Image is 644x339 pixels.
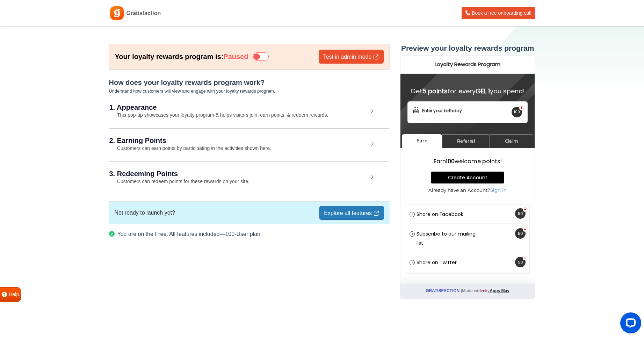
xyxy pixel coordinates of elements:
h2: 2. Earning Points [109,137,368,144]
strong: GEL 1 [75,31,90,40]
a: Explore all features [319,206,384,220]
strong: 100 [46,102,55,110]
i: ♥ [82,233,85,238]
img: Gratisfaction [109,5,125,21]
h2: 1. Appearance [109,104,368,111]
a: Sign in [90,132,107,138]
a: Claim [90,79,133,93]
a: Gratisfaction [26,233,59,238]
a: Test in admin mode [319,50,384,64]
span: Book a free onboarding call [472,10,531,16]
span: Gratisfaction [126,9,161,17]
p: Already have an Account? [13,132,122,138]
a: Apps Mav [89,233,109,238]
a: Create Account [31,116,104,128]
h3: Earn welcome points! [13,103,122,109]
h5: How does your loyalty rewards program work? [109,78,390,87]
span: Help [9,291,19,298]
small: Customers can redeem points for these rewards on your site. [109,179,249,184]
a: Book a free onboarding call [462,7,535,19]
h2: Loyalty Rewards Program [4,6,131,12]
span: Not ready to launch yet? [115,209,175,217]
span: | [61,233,62,238]
a: Referral [42,79,90,93]
iframe: LiveChat chat widget [615,310,644,339]
strong: Paused [223,53,248,60]
small: Customers can earn points by participating in the activities shown here. [109,145,272,151]
p: You are on the Free. All features included—100-User plan. [109,230,390,238]
h6: Your loyalty rewards program is: [115,52,248,61]
a: Earn [2,79,42,92]
h4: Get for every you spend! [7,33,128,39]
small: Understand how customers will view and engage with your loyalty rewards program. [109,88,275,94]
small: This pop-up showcases your loyalty program & helps visitors join, earn points, & redeem rewards. [109,112,328,118]
h3: Preview your loyalty rewards program [400,44,535,52]
a: Gratisfaction [109,5,161,21]
p: Made with by [0,229,135,243]
h2: 3. Redeeming Points [109,170,368,177]
strong: 5 points [22,31,48,40]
